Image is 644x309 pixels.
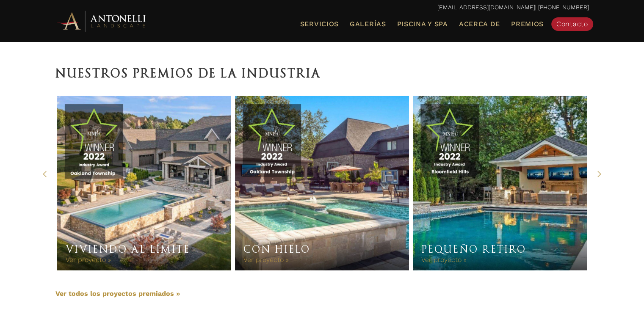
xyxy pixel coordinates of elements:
font: Piscina y spa [397,20,448,28]
a: Ver proyecto » [66,256,111,264]
a: Ver todos los proyectos premiados » [55,290,180,298]
a: Acerca de [456,19,503,30]
a: Contacto [551,17,593,31]
font: Galerías [350,20,386,28]
div: Artículo 2 de 9 [233,96,411,270]
a: Con hielo [243,243,310,255]
font: Nuestros premios de la industria [55,66,321,80]
a: Pequeño retiro [421,243,526,255]
a: Viviendo al límite [66,243,190,255]
a: Premios [508,19,547,30]
font: Contacto [556,20,588,28]
font: Servicios [300,20,339,28]
font: | [PHONE_NUMBER] [535,4,589,11]
a: [EMAIL_ADDRESS][DOMAIN_NAME] [437,4,535,11]
a: Ver proyecto » [421,256,467,264]
img: Logotipo horizontal de Antonelli [55,9,149,33]
a: Ver proyecto » [243,256,289,264]
a: Galerías [346,19,390,30]
a: Servicios [297,19,342,30]
font: Premios [511,20,544,28]
div: Artículo 1 de 9 [55,96,233,270]
a: Piscina y spa [394,19,451,30]
div: Artículo 3 de 9 [411,96,589,270]
font: Acerca de [459,20,500,28]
